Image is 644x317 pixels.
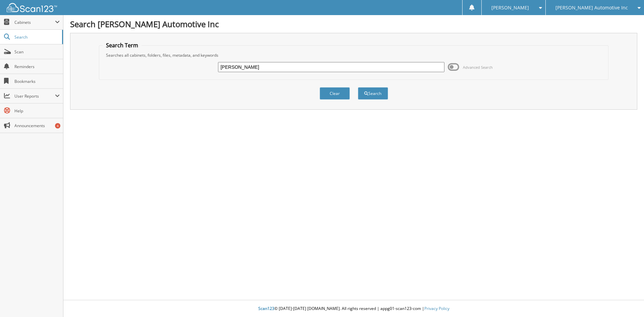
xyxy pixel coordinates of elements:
iframe: Chat Widget [610,285,644,317]
button: Search [358,87,388,100]
span: Cabinets [14,19,55,25]
a: Privacy Policy [424,306,449,311]
div: 4 [55,123,60,128]
img: scan123-logo-white.svg [7,3,57,12]
span: [PERSON_NAME] [491,6,529,10]
div: Searches all cabinets, folders, files, metadata, and keywords [103,52,605,58]
legend: Search Term [103,42,142,49]
div: © [DATE]-[DATE] [DOMAIN_NAME]. All rights reserved | appg01-scan123-com | [63,301,644,317]
span: User Reports [14,93,55,99]
span: Scan [14,49,60,55]
span: Reminders [14,64,60,69]
span: Announcements [14,123,60,128]
h1: Search [PERSON_NAME] Automotive Inc [70,18,637,30]
button: Clear [320,87,350,100]
span: [PERSON_NAME] Automotive Inc [555,6,628,10]
span: Help [14,108,60,114]
span: Advanced Search [463,65,493,70]
span: Scan123 [258,306,274,311]
span: Search [14,34,59,40]
span: Bookmarks [14,78,60,84]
